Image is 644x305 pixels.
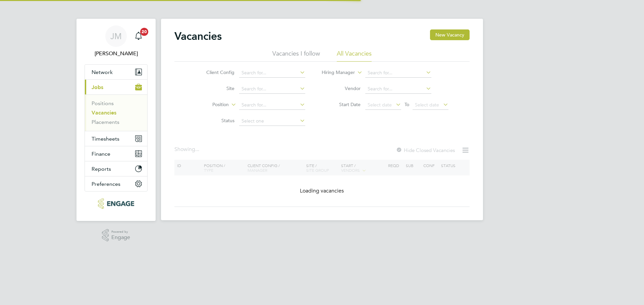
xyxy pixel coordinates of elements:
button: Network [85,65,147,79]
input: Search for... [365,84,431,94]
span: Timesheets [92,136,119,142]
button: Preferences [85,176,147,191]
a: Placements [92,119,119,125]
input: Search for... [239,84,305,94]
a: Powered byEngage [102,229,130,242]
div: Jobs [85,94,147,131]
span: Jobs [92,84,103,90]
label: Client Config [196,69,234,75]
span: Preferences [92,181,120,187]
button: Finance [85,146,147,161]
span: Select date [415,102,439,108]
span: Powered by [111,229,130,235]
label: Hide Closed Vacancies [396,147,455,153]
label: Status [196,118,234,124]
label: Position [190,101,229,108]
a: 20 [132,25,145,47]
span: Jasmine Mills [85,50,148,58]
img: xede-logo-retina.png [98,198,134,209]
div: Showing [174,146,201,153]
span: Engage [111,235,130,240]
label: Start Date [322,101,361,107]
h2: Vacancies [174,29,222,43]
span: To [402,100,411,109]
span: Select date [368,102,392,108]
a: JM[PERSON_NAME] [85,25,148,58]
input: Search for... [365,68,431,78]
span: JM [110,32,122,41]
input: Search for... [239,68,305,78]
span: Finance [92,151,110,157]
li: All Vacancies [337,50,372,62]
a: Go to home page [85,198,148,209]
button: Timesheets [85,131,147,146]
a: Vacancies [92,109,116,116]
label: Site [196,85,234,91]
span: Reports [92,166,111,172]
button: Jobs [85,80,147,94]
span: ... [195,146,199,153]
nav: Main navigation [76,19,156,221]
span: Network [92,69,113,75]
label: Vendor [322,85,361,91]
input: Select one [239,117,305,126]
span: 20 [140,28,148,36]
input: Search for... [239,100,305,110]
button: Reports [85,161,147,176]
button: New Vacancy [430,29,470,40]
a: Positions [92,100,114,106]
li: Vacancies I follow [272,50,320,62]
label: Hiring Manager [316,69,355,76]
